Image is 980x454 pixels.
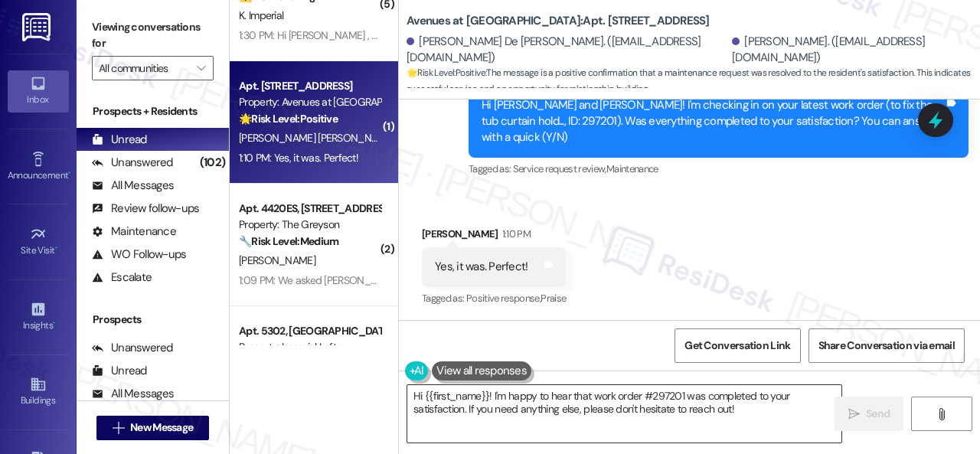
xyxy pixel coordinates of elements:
[92,340,173,356] div: Unanswered
[239,217,381,233] div: Property: The Greyson
[92,15,214,56] label: Viewing conversations for
[92,224,176,240] div: Maintenance
[808,328,965,363] button: Share Conversation via email
[407,13,710,29] b: Avenues at [GEOGRAPHIC_DATA]: Apt. [STREET_ADDRESS]
[92,201,199,217] div: Review follow-ups
[239,8,283,22] span: K. Imperial
[239,253,315,267] span: [PERSON_NAME]
[482,97,944,146] div: Hi [PERSON_NAME] and [PERSON_NAME]! I'm checking in on your latest work order (to fix the tub cur...
[68,168,70,178] span: •
[818,338,955,354] span: Share Conversation via email
[407,67,485,79] strong: 🌟 Risk Level: Positive
[239,201,381,217] div: Apt. 4420ES, [STREET_ADDRESS]
[96,416,210,440] button: New Message
[92,386,174,402] div: All Messages
[513,162,606,175] span: Service request review ,
[92,178,174,194] div: All Messages
[866,406,890,422] span: Send
[99,56,189,80] input: All communities
[422,287,566,309] div: Tagged as:
[407,385,841,443] textarea: Hi {{first_name}}! I'm happy to hear that work order #297201 was completed to your satisfaction. ...
[835,397,903,431] button: Send
[684,338,790,354] span: Get Conversation Link
[53,318,55,328] span: •
[498,226,531,242] div: 1:10 PM
[92,247,186,263] div: WO Follow-ups
[239,339,381,355] div: Property: Imperial Lofts
[239,151,358,165] div: 1:10 PM: Yes, it was. Perfect!
[55,243,57,253] span: •
[422,226,566,247] div: [PERSON_NAME]
[435,259,528,275] div: Yes, it was. Perfect!
[8,221,69,263] a: Site Visit •
[469,158,969,180] div: Tagged as:
[196,151,229,175] div: (102)
[239,323,381,339] div: Apt. 5302, [GEOGRAPHIC_DATA]
[197,62,205,74] i: 
[92,155,173,171] div: Unanswered
[92,132,147,148] div: Unread
[130,420,193,436] span: New Message
[239,78,381,94] div: Apt. [STREET_ADDRESS]
[466,292,541,305] span: Positive response ,
[848,408,860,420] i: 
[407,34,728,67] div: [PERSON_NAME] De [PERSON_NAME]. ([EMAIL_ADDRESS][DOMAIN_NAME])
[77,312,229,328] div: Prospects
[8,296,69,338] a: Insights •
[541,292,566,305] span: Praise
[8,371,69,413] a: Buildings
[239,234,338,248] strong: 🔧 Risk Level: Medium
[606,162,658,175] span: Maintenance
[407,65,980,98] span: : The message is a positive confirmation that a maintenance request was resolved to the resident'...
[936,408,947,420] i: 
[113,422,124,434] i: 
[239,112,338,126] strong: 🌟 Risk Level: Positive
[239,273,493,287] div: 1:09 PM: We asked [PERSON_NAME] to comeback [DATE]
[239,131,399,145] span: [PERSON_NAME] [PERSON_NAME]
[22,13,54,41] img: ResiDesk Logo
[675,328,800,363] button: Get Conversation Link
[732,34,969,67] div: [PERSON_NAME]. ([EMAIL_ADDRESS][DOMAIN_NAME])
[239,94,381,110] div: Property: Avenues at [GEOGRAPHIC_DATA]
[77,103,229,119] div: Prospects + Residents
[92,363,147,379] div: Unread
[8,70,69,112] a: Inbox
[92,269,152,286] div: Escalate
